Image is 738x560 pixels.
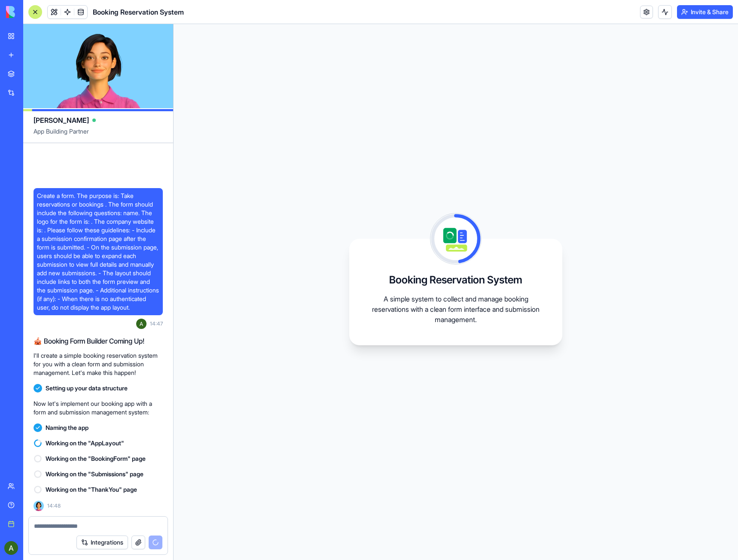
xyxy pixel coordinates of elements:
[47,502,61,509] span: 14:48
[122,496,294,556] iframe: Intercom notifications message
[677,5,733,19] button: Invite & Share
[46,470,143,478] span: Working on the "Submissions" page
[34,399,163,417] p: Now let's implement our booking app with a form and submission management system:
[370,294,542,325] p: A simple system to collect and manage booking reservations with a clean form interface and submis...
[34,351,163,377] p: I'll create a simple booking reservation system for you with a clean form and submission manageme...
[46,384,128,393] span: Setting up your data structure
[34,127,163,143] span: App Building Partner
[76,536,128,549] button: Integrations
[93,7,184,17] span: Booking Reservation System
[6,6,59,18] img: logo
[37,192,159,312] span: Create a form. The purpose is: Take reservations or bookings . The form should include the follow...
[150,320,163,327] span: 14:47
[34,336,163,346] h2: 🎪 Booking Form Builder Coming Up!
[34,501,44,511] img: Ella_00000_wcx2te.png
[46,454,146,463] span: Working on the "BookingForm" page
[46,423,88,432] span: Naming the app
[4,541,18,555] img: ACg8ocLaum8W4UAu5T3-tPZi2L4I82YGX0Ti9oHIG6EAG0p4yx9XDg=s96-c
[46,485,137,494] span: Working on the "ThankYou" page
[34,115,89,125] span: [PERSON_NAME]
[46,439,124,447] span: Working on the "AppLayout"
[389,273,522,287] h3: Booking Reservation System
[136,319,146,329] img: ACg8ocLaum8W4UAu5T3-tPZi2L4I82YGX0Ti9oHIG6EAG0p4yx9XDg=s96-c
